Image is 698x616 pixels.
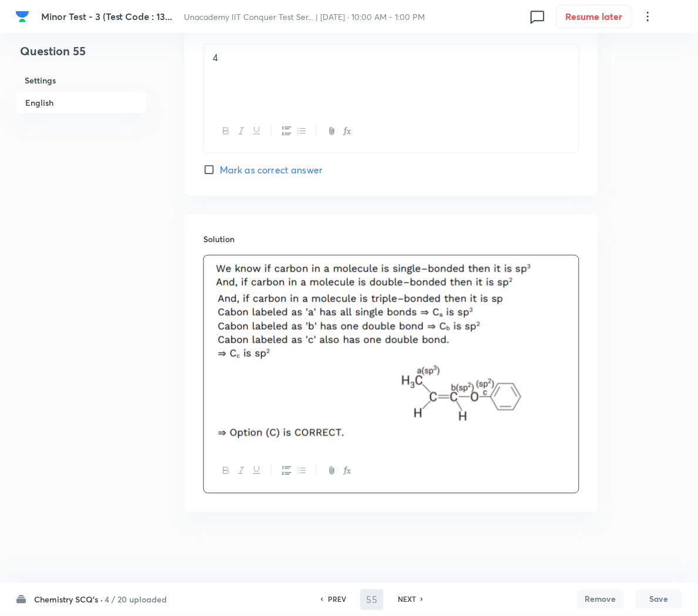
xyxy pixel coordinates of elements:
[184,11,425,22] span: Unacademy IIT Conquer Test Ser... | [DATE] · 10:00 AM - 1:00 PM
[34,594,103,606] h6: Chemistry SCQ's ·
[15,69,147,91] h6: Settings
[213,51,570,65] p: 4
[105,594,167,606] h6: 4 / 20 uploaded
[15,91,147,114] h6: English
[220,163,323,177] span: Mark as correct answer
[577,590,624,609] button: Remove
[213,263,534,288] img: 30-08-25-12:28:33-PM
[556,5,632,28] button: Resume later
[15,42,147,69] h4: Question 55
[328,594,346,605] h6: PREV
[203,233,579,246] h6: Solution
[41,10,173,22] span: Minor Test - 3 (Test Code : 13...
[636,590,683,609] button: Save
[213,292,530,440] img: 30-08-25-12:28:42-PM
[398,594,416,605] h6: NEXT
[15,9,29,24] img: Company Logo
[15,9,32,24] a: Company Logo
